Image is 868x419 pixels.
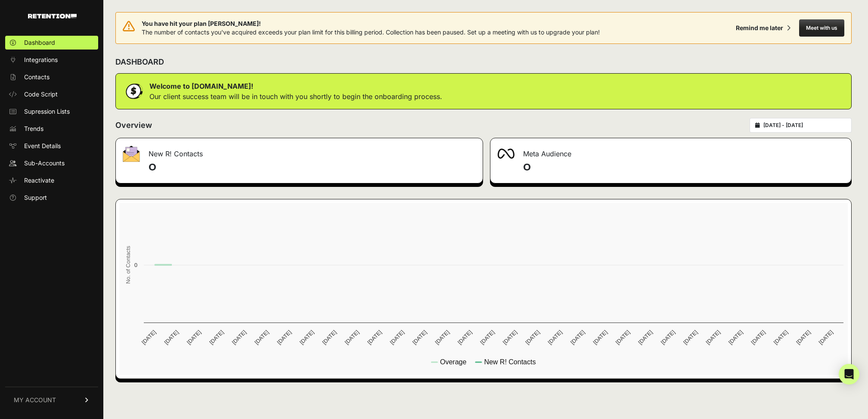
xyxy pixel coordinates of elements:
[497,149,515,159] img: fa-meta-2f981b61bb99beabf952f7030308934f19ce035c18b003e963880cc3fabeebb7.png
[142,19,600,28] span: You have hit your plan [PERSON_NAME]!
[24,56,58,64] span: Integrations
[115,56,164,68] h2: DASHBOARD
[727,329,744,346] text: [DATE]
[5,174,98,187] a: Reactivate
[163,329,180,346] text: [DATE]
[682,329,699,346] text: [DATE]
[839,364,859,385] div: Open Intercom Messenger
[142,28,600,36] span: The number of contacts you've acquired exceeds your plan limit for this billing period. Collectio...
[5,387,98,413] a: MY ACCOUNT
[660,329,676,346] text: [DATE]
[24,73,50,81] span: Contacts
[614,329,631,346] text: [DATE]
[705,329,722,346] text: [DATE]
[479,329,496,346] text: [DATE]
[116,138,483,164] div: New R! Contacts
[28,14,77,19] img: Retention.com
[732,20,794,36] button: Remind me later
[637,329,654,346] text: [DATE]
[186,329,202,346] text: [DATE]
[5,53,98,67] a: Integrations
[24,142,61,150] span: Event Details
[502,329,518,346] text: [DATE]
[24,176,54,185] span: Reactivate
[5,36,98,50] a: Dashboard
[592,329,608,346] text: [DATE]
[149,91,442,102] p: Our client success team will be in touch with you shortly to begin the onboarding process.
[799,19,844,37] button: Meet with us
[208,329,225,346] text: [DATE]
[321,329,338,346] text: [DATE]
[298,329,315,346] text: [DATE]
[5,191,98,205] a: Support
[795,329,812,346] text: [DATE]
[772,329,789,346] text: [DATE]
[484,358,536,366] text: New R! Contacts
[24,193,47,202] span: Support
[149,161,476,174] h4: 0
[523,161,844,174] h4: 0
[5,156,98,170] a: Sub-Accounts
[140,329,157,346] text: [DATE]
[149,82,253,90] strong: Welcome to [DOMAIN_NAME]!
[818,329,834,346] text: [DATE]
[456,329,473,346] text: [DATE]
[24,38,55,47] span: Dashboard
[125,246,131,284] text: No. of Contacts
[389,329,406,346] text: [DATE]
[5,87,98,101] a: Code Script
[123,81,144,102] img: dollar-coin-05c43ed7efb7bc0c12610022525b4bbbb207c7efeef5aecc26f025e68dcafac9.png
[434,329,451,346] text: [DATE]
[440,358,466,366] text: Overage
[524,329,541,346] text: [DATE]
[5,122,98,136] a: Trends
[123,146,140,162] img: fa-envelope-19ae18322b30453b285274b1b8af3d052b27d846a4fbe8435d1a52b978f639a2.png
[134,262,137,268] text: 0
[24,90,58,99] span: Code Script
[253,329,270,346] text: [DATE]
[276,329,293,346] text: [DATE]
[115,119,152,131] h2: Overview
[344,329,360,346] text: [DATE]
[231,329,248,346] text: [DATE]
[490,138,851,164] div: Meta Audience
[569,329,586,346] text: [DATE]
[14,396,56,404] span: MY ACCOUNT
[5,139,98,153] a: Event Details
[750,329,766,346] text: [DATE]
[736,24,783,32] div: Remind me later
[5,70,98,84] a: Contacts
[24,107,70,116] span: Supression Lists
[547,329,564,346] text: [DATE]
[411,329,428,346] text: [DATE]
[366,329,383,346] text: [DATE]
[5,105,98,118] a: Supression Lists
[24,159,65,168] span: Sub-Accounts
[24,124,43,133] span: Trends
